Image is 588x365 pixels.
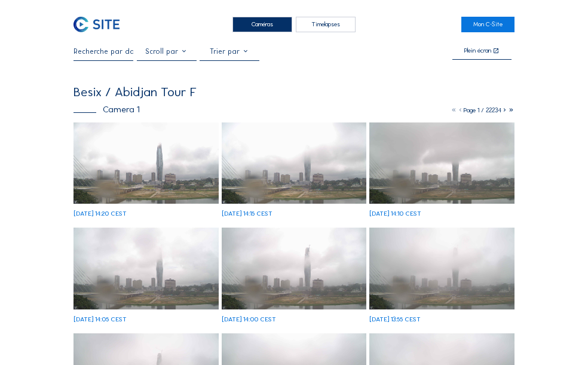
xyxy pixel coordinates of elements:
[222,228,367,309] img: image_52638088
[73,17,120,32] img: C-SITE Logo
[369,317,421,323] div: [DATE] 13:55 CEST
[464,48,491,55] div: Plein écran
[73,85,197,99] div: Besix / Abidjan Tour F
[73,122,219,204] img: image_52638610
[73,211,127,217] div: [DATE] 14:20 CEST
[464,106,501,114] span: Page 1 / 22234
[369,228,514,309] img: image_52637850
[222,122,367,204] img: image_52638508
[73,105,140,114] div: Camera 1
[222,317,276,323] div: [DATE] 14:00 CEST
[232,17,292,32] div: Caméras
[369,122,514,204] img: image_52638252
[73,228,219,309] img: image_52638169
[222,211,272,217] div: [DATE] 14:15 CEST
[73,17,127,32] a: C-SITE Logo
[369,211,421,217] div: [DATE] 14:10 CEST
[296,17,356,32] div: Timelapses
[73,317,127,323] div: [DATE] 14:05 CEST
[461,17,514,32] a: Mon C-Site
[73,47,133,56] input: Recherche par date 󰅀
